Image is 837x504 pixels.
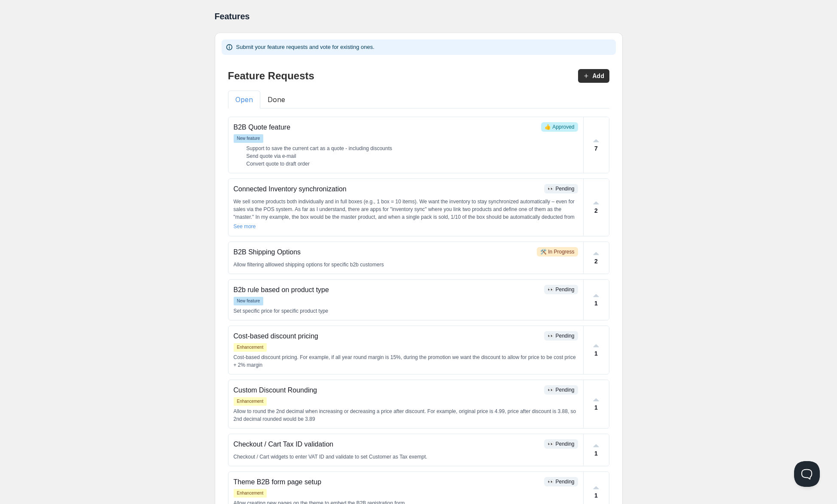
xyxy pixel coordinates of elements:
[234,397,267,406] span: Enhancement
[594,257,598,266] p: 2
[215,12,250,21] span: Features
[234,489,267,498] span: Enhancement
[234,385,541,395] p: Custom Discount Rounding
[234,122,538,133] p: B2B Quote feature
[234,407,578,423] p: Allow to round the 2nd decimal when increasing or decreasing a price after discount. For example,...
[234,307,578,315] p: Set specific price for specific product type
[247,160,578,168] li: Convert quote to draft order
[234,261,578,269] p: Allow filtering alllowed shipping options for specific b2b customers
[228,91,260,109] button: Open
[594,491,598,500] p: 1
[540,249,575,255] span: 🛠️ In Progress
[247,152,578,160] li: Send quote via e-mail
[594,449,598,458] p: 1
[234,184,541,194] p: Connected Inventory synchronization
[545,124,574,130] span: 👍 Approved
[548,287,574,293] span: 👀 Pending
[234,223,256,230] p: See more
[234,343,267,352] span: Enhancement
[548,333,574,339] span: 👀 Pending
[578,69,609,83] button: Add
[234,285,541,295] p: B2b rule based on product type
[234,439,541,450] p: Checkout / Cart Tax ID validation
[234,134,264,143] span: New feature
[228,68,314,84] p: Feature Requests
[794,461,820,487] iframe: Help Scout Beacon - Open
[234,477,541,487] p: Theme B2B form page setup
[594,144,598,153] p: 7
[236,44,374,50] span: Submit your feature requests and vote for existing ones.
[234,198,578,229] p: We sell some products both individually and in full boxes (e.g., 1 box = 10 items). We want the i...
[234,331,541,341] p: Cost-based discount pricing
[594,403,598,412] p: 1
[247,145,578,152] li: Support to save the current cart as a quote - including discounts
[594,349,598,358] p: 1
[234,353,578,369] p: Cost-based discount pricing. For example, if all year round margin is 15%, during the promotion w...
[548,441,574,447] span: 👀 Pending
[234,247,533,257] p: B2B Shipping Options
[260,91,292,109] button: Done
[548,387,574,393] span: 👀 Pending
[234,297,264,305] span: New feature
[548,186,574,192] span: 👀 Pending
[234,453,578,461] p: Checkout / Cart widgets to enter VAT ID and validate to set Customer as Tax exempt.
[594,299,598,308] p: 1
[594,206,598,215] p: 2
[548,479,574,485] span: 👀 Pending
